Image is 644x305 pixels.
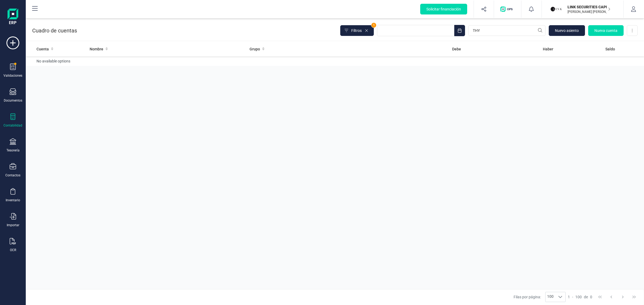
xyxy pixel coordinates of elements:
[548,1,617,18] button: LILINK SECURITIES CAPITAL SL[PERSON_NAME] [PERSON_NAME]
[8,9,18,26] img: Logo Finanedi
[594,28,617,33] span: Nueva cuenta
[468,25,546,36] input: Buscar
[514,292,566,302] div: Filas por página:
[32,27,77,34] p: Cuadro de cuentas
[543,46,553,52] span: Haber
[371,23,376,28] span: 1
[497,1,518,18] button: Logo de OPS
[351,28,362,33] span: Filtros
[568,4,610,10] p: LINK SECURITIES CAPITAL SL
[6,148,20,152] div: Tesorería
[26,56,644,66] td: No available options
[605,46,615,52] span: Saldo
[550,3,562,15] img: LI
[3,123,22,128] div: Contabilidad
[549,25,585,36] button: Nuevo asiento
[3,73,22,78] div: Validaciones
[584,294,588,300] span: de
[420,4,467,14] button: Solicitar financiación
[426,6,461,12] span: Solicitar financiación
[555,28,579,33] span: Nuevo asiento
[568,294,592,300] div: -
[590,294,592,300] span: 0
[568,294,570,300] span: 1
[340,25,374,36] button: Filtros
[546,292,555,302] span: 100
[7,223,19,227] div: Importar
[575,294,582,300] span: 100
[4,98,22,103] div: Documentos
[588,25,624,36] button: Nueva cuenta
[500,6,515,12] img: Logo de OPS
[36,46,49,52] span: Cuenta
[618,292,628,302] button: Next Page
[568,10,610,14] p: [PERSON_NAME] [PERSON_NAME]
[452,46,461,52] span: Debe
[595,292,605,302] button: First Page
[90,46,103,52] span: Nombre
[629,292,639,302] button: Last Page
[250,46,260,52] span: Grupo
[454,25,465,36] button: Choose Date
[5,173,20,177] div: Contactos
[10,248,16,252] div: OCR
[6,198,20,202] div: Inventario
[606,292,616,302] button: Previous Page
